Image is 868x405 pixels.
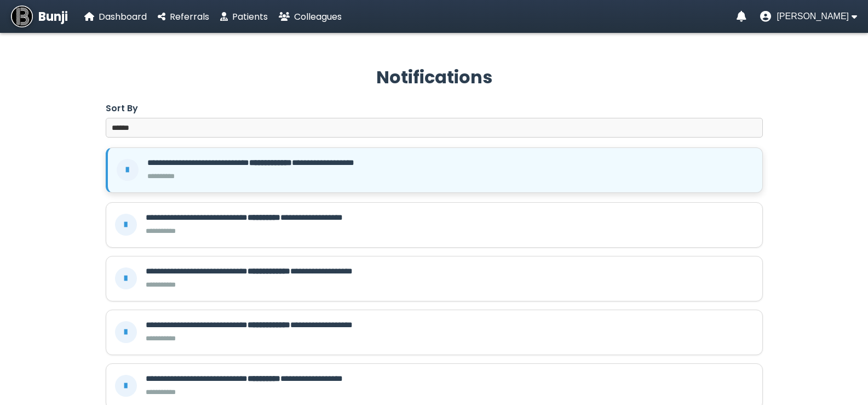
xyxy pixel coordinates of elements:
[11,5,33,27] img: Bunji Dental Referral Management
[737,11,746,22] a: Notifications
[170,10,209,23] span: Referrals
[106,64,763,90] h2: Notifications
[760,11,857,22] button: User menu
[99,10,147,23] span: Dashboard
[232,10,268,23] span: Patients
[38,8,68,26] span: Bunji
[106,101,138,115] div: Sort By
[294,10,342,23] span: Colleagues
[158,10,209,24] a: Referrals
[220,10,268,24] a: Patients
[777,12,849,21] span: [PERSON_NAME]
[84,10,147,24] a: Dashboard
[11,5,68,27] a: Bunji
[279,10,342,24] a: Colleagues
